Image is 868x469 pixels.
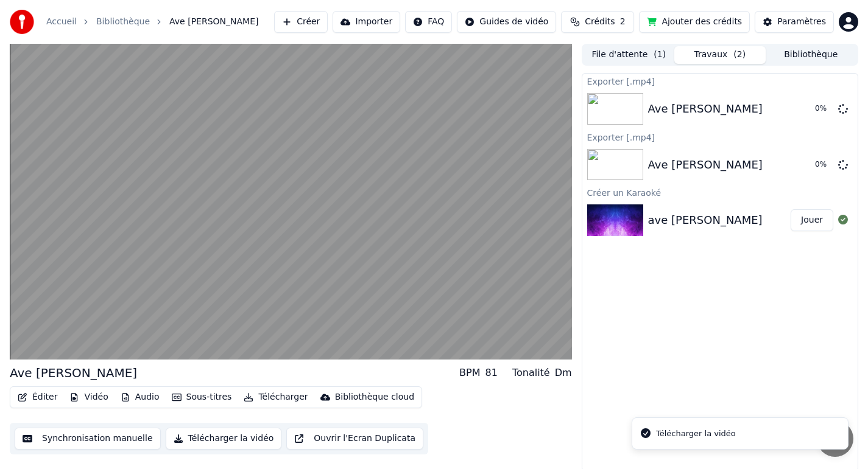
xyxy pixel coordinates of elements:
span: ( 1 ) [654,49,666,61]
div: BPM [459,366,480,380]
div: 0 % [815,104,833,114]
div: Télécharger la vidéo [656,428,736,440]
span: Crédits [585,16,615,28]
div: ave [PERSON_NAME] [648,212,763,229]
button: Travaux [674,46,765,64]
button: File d'attente [584,46,674,64]
div: Paramètres [777,16,826,28]
button: Créer [274,11,328,33]
button: Guides de vidéo [457,11,556,33]
button: Télécharger [239,389,312,406]
span: 2 [620,16,626,28]
nav: breadcrumb [46,16,258,28]
button: Jouer [791,209,833,231]
button: Importer [333,11,400,33]
div: Dm [555,366,572,380]
a: Bibliothèque [96,16,150,28]
div: Exporter [.mp4] [582,74,858,88]
button: Sous-titres [167,389,237,406]
span: ( 2 ) [733,49,746,61]
span: Ave [PERSON_NAME] [169,16,258,28]
button: Paramètres [755,11,834,33]
img: youka [10,10,34,34]
div: Ave [PERSON_NAME] [648,100,763,117]
button: Crédits2 [561,11,634,33]
button: Éditer [13,389,62,406]
button: FAQ [405,11,452,33]
div: Exporter [.mp4] [582,130,858,144]
div: 81 [485,366,498,380]
div: Ave [PERSON_NAME] [10,364,137,381]
button: Audio [116,389,164,406]
a: Accueil [46,16,77,28]
div: Bibliothèque cloud [335,391,414,403]
div: Créer un Karaoké [582,185,858,200]
button: Bibliothèque [766,46,856,64]
button: Télécharger la vidéo [166,428,282,450]
button: Vidéo [65,389,113,406]
button: Ouvrir l'Ecran Duplicata [286,428,423,450]
button: Synchronisation manuelle [15,428,161,450]
div: 0 % [815,160,833,170]
div: Ave [PERSON_NAME] [648,156,763,173]
div: Tonalité [512,366,550,380]
button: Ajouter des crédits [639,11,750,33]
